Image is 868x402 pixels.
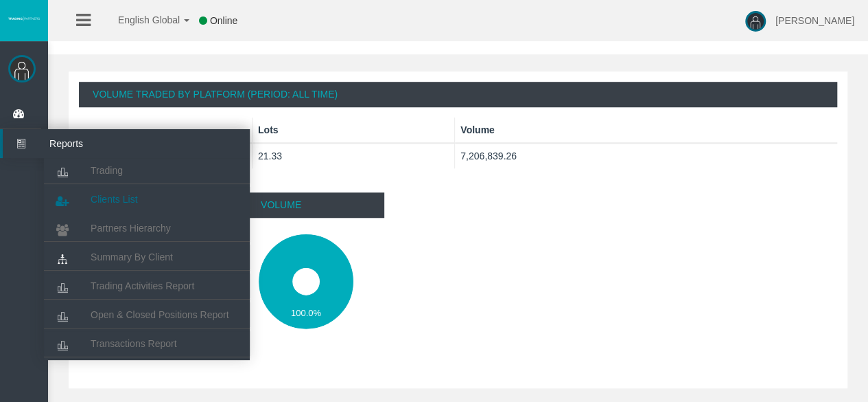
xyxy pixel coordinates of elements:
[44,245,250,269] a: Summary By Client
[44,302,250,327] a: Open & Closed Positions Report
[91,280,194,291] span: Trading Activities Report
[91,194,137,205] span: Clients List
[455,118,837,143] th: Volume
[44,187,250,212] a: Clients List
[252,143,454,168] td: 21.33
[91,309,229,320] span: Open & Closed Positions Report
[100,14,180,25] span: English Global
[44,216,250,241] a: Partners Hierarchy
[247,192,384,218] p: Volume
[210,15,237,26] span: Online
[91,338,177,349] span: Transactions Report
[44,158,250,183] a: Trading
[44,331,250,356] a: Transactions Report
[455,143,837,168] td: 7,206,839.26
[775,15,854,26] span: [PERSON_NAME]
[91,165,123,176] span: Trading
[745,11,766,32] img: user-image
[252,118,454,143] th: Lots
[79,82,837,107] div: Volume Traded By Platform (Period: All Time)
[39,129,174,158] span: Reports
[44,273,250,298] a: Trading Activities Report
[91,223,171,234] span: Partners Hierarchy
[7,16,41,21] img: logo.svg
[3,129,250,158] a: Reports
[91,252,173,263] span: Summary By Client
